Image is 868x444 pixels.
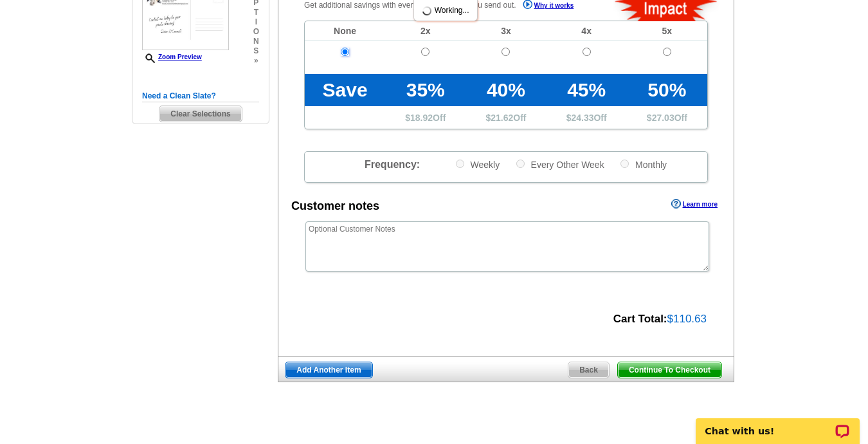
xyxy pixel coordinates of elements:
input: Monthly [620,160,629,168]
td: 35% [385,74,466,106]
span: s [253,46,259,56]
td: $ Off [627,106,707,129]
span: 21.62 [491,113,513,123]
label: Monthly [619,158,667,171]
span: Add Another Item [285,362,372,378]
td: 3x [466,21,546,41]
a: Back [568,362,610,378]
td: $ Off [466,106,546,129]
span: 27.03 [652,113,674,123]
span: Back [568,362,609,378]
span: Frequency: [365,159,420,170]
td: None [305,21,385,41]
td: 2x [385,21,466,41]
span: 24.33 [571,113,593,123]
a: Learn more [671,199,718,209]
span: i [253,17,259,27]
span: o [253,27,259,37]
span: 18.92 [410,113,433,123]
span: Clear Selections [159,106,241,122]
h5: Need a Clean Slate? [142,90,259,102]
label: Weekly [455,158,500,171]
iframe: LiveChat chat widget [687,403,868,444]
td: 5x [627,21,707,41]
span: Continue To Checkout [618,362,721,378]
div: Customer notes [291,198,379,215]
strong: Cart Total: [613,313,667,325]
img: loading... [422,6,432,16]
td: Save [305,74,385,106]
td: 45% [547,74,627,106]
a: Add Another Item [285,362,372,378]
span: $110.63 [667,313,707,325]
td: $ Off [547,106,627,129]
td: 4x [547,21,627,41]
span: t [253,8,259,17]
a: Zoom Preview [142,53,202,60]
span: » [253,56,259,66]
input: Every Other Week [516,160,525,168]
span: n [253,37,259,46]
td: $ Off [385,106,466,129]
label: Every Other Week [515,158,604,171]
td: 40% [466,74,546,106]
input: Weekly [456,160,464,168]
td: 50% [627,74,707,106]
